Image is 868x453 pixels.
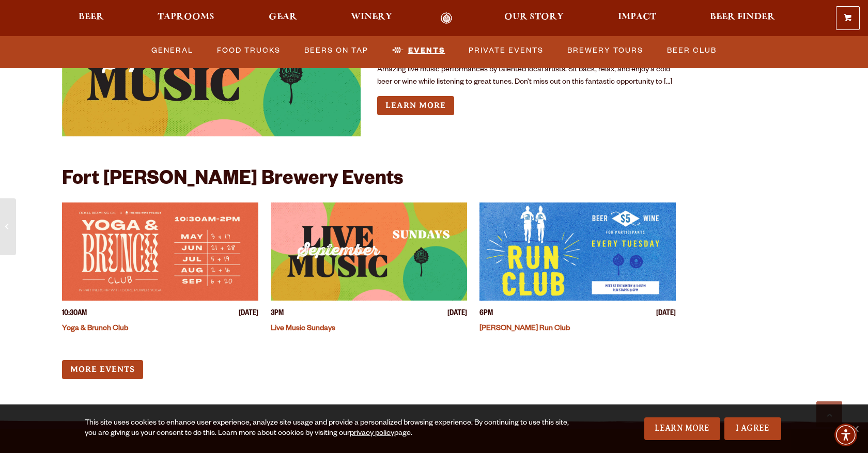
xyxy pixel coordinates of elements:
a: Beer [72,12,111,24]
div: Accessibility Menu [834,424,857,446]
a: Beers on Tap [300,39,373,63]
a: Winery [344,12,399,24]
span: 6PM [479,309,493,320]
span: Winery [351,13,392,21]
span: 3PM [271,309,284,320]
a: [PERSON_NAME] Run Club [479,325,570,333]
span: Gear [269,13,297,21]
a: General [147,39,197,63]
a: View event details [62,202,258,301]
a: Private Events [464,39,548,63]
a: Our Story [498,12,570,24]
span: [DATE] [447,309,467,320]
a: Brewery Tours [563,39,647,63]
a: Taprooms [151,12,221,24]
a: More Events (opens in a new window) [62,360,143,379]
span: Beer Finder [710,13,775,21]
a: I Agree [724,417,781,440]
a: View event details [271,202,467,301]
a: Learn More [644,417,720,440]
span: Beer [79,13,104,21]
span: Taprooms [158,13,214,21]
a: View event details [479,202,676,301]
div: This site uses cookies to enhance user experience, analyze site usage and provide a personalized ... [85,418,575,439]
a: Food Trucks [213,39,285,63]
a: Odell Home [427,12,466,24]
a: Yoga & Brunch Club [62,325,128,333]
span: Our Story [504,13,564,21]
a: Events [388,39,450,63]
a: Scroll to top [816,401,842,427]
a: privacy policy [350,430,394,438]
a: Gear [262,12,304,24]
span: [DATE] [239,309,258,320]
a: Beer Club [663,39,721,63]
a: Learn more about Live Music Wednesdays [377,96,454,115]
h2: Fort [PERSON_NAME] Brewery Events [62,169,403,192]
span: [DATE] [656,309,676,320]
a: Live Music Sundays [271,325,335,333]
span: 10:30AM [62,309,87,320]
a: Beer Finder [703,12,782,24]
span: Impact [618,13,656,21]
a: Impact [611,12,663,24]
